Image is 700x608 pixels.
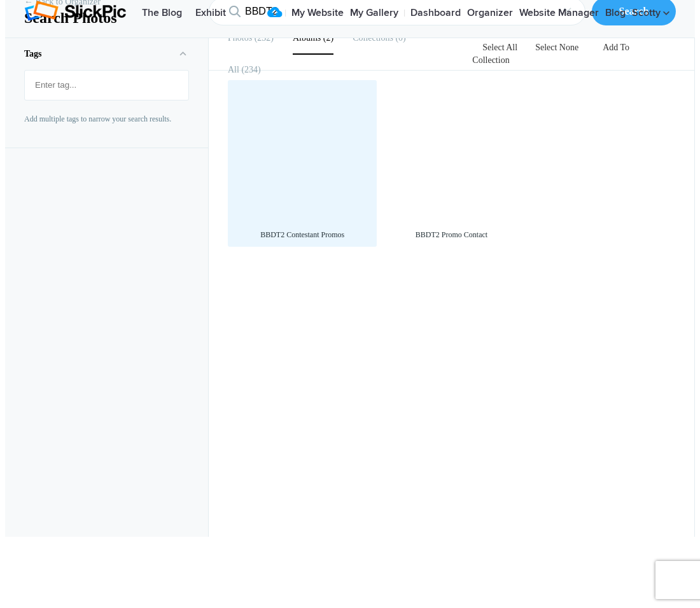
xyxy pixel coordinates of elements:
[528,43,586,52] a: Select None
[25,71,188,100] mat-chip-list: Fruit selection
[228,65,239,74] b: All
[31,74,182,97] input: Enter tag...
[383,229,519,240] div: BBDT2 Promo Contact
[234,229,370,240] div: BBDT2 Contestant Promos
[475,43,525,52] a: Select All
[239,65,261,74] span: 234
[24,49,42,59] b: Tags
[24,113,189,125] p: Add multiple tags to narrow your search results.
